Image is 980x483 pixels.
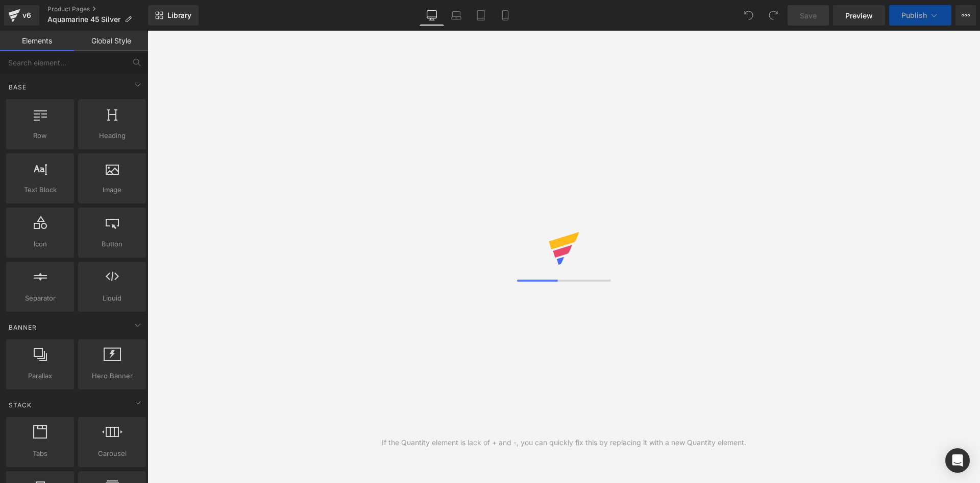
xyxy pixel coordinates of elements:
span: Aquamarine 45 Silver [47,15,120,24]
span: Carousel [81,448,143,459]
a: Desktop [420,5,444,26]
span: Parallax [9,371,71,381]
span: Banner [8,323,38,332]
span: Hero Banner [81,371,143,381]
span: Liquid [81,293,143,304]
span: Separator [9,293,71,304]
span: Preview [845,10,873,21]
span: Save [800,10,817,21]
div: If the Quantity element is lack of + and -, you can quickly fix this by replacing it with a new Q... [382,437,746,448]
span: Stack [8,400,33,410]
span: Library [167,11,191,20]
span: Button [81,239,143,249]
button: Undo [739,5,759,26]
span: Image [81,185,143,195]
a: Tablet [469,5,493,26]
span: Tabs [9,448,71,459]
button: More [955,5,976,26]
a: New Library [148,5,199,26]
a: Mobile [493,5,518,26]
a: Global Style [74,31,148,51]
button: Redo [763,5,783,26]
span: Publish [901,11,927,19]
span: Base [8,82,28,92]
a: Preview [833,5,885,26]
div: Open Intercom Messenger [945,448,970,473]
button: Publish [889,5,951,26]
span: Text Block [9,185,71,195]
div: v6 [20,9,33,22]
a: v6 [4,5,39,26]
span: Heading [81,130,143,141]
a: Product Pages [47,5,148,13]
span: Icon [9,239,71,249]
a: Laptop [444,5,469,26]
span: Row [9,130,71,141]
